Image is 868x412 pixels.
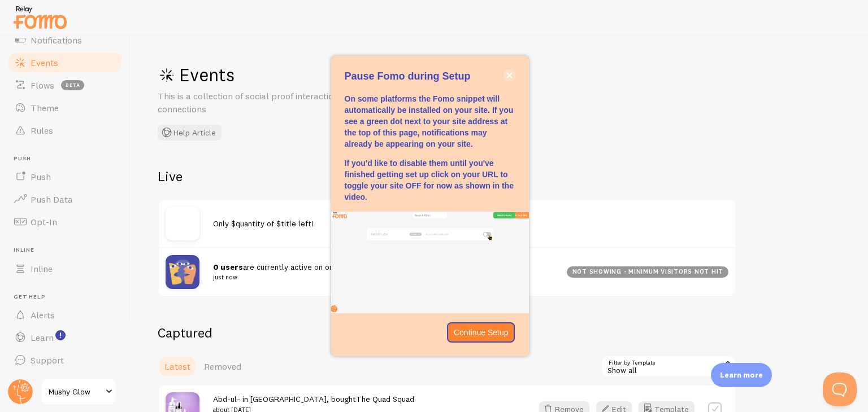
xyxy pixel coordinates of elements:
span: Push Data [31,194,73,205]
a: Mushy Glow [41,378,117,405]
a: Alerts [7,304,123,326]
span: Opt-In [31,216,57,227]
span: Inline [31,263,53,274]
span: Flows [31,80,54,91]
img: pageviews.png [166,255,199,289]
a: Events [7,51,123,74]
small: just now [213,272,553,282]
img: no_image.svg [166,207,199,240]
svg: <p>Watch New Feature Tutorials!</p> [55,330,66,340]
strong: 0 users [213,262,243,272]
span: Mushy Glow [49,385,102,398]
span: Latest [164,361,190,372]
span: beta [61,80,84,90]
div: Show all [601,355,736,378]
a: Inline [7,257,123,280]
span: Removed [204,361,241,372]
div: Pause Fomo during Setup [331,56,529,356]
iframe: Help Scout Beacon - Open [823,372,857,406]
a: Theme [7,97,123,119]
h2: Captured [158,324,736,341]
span: Get Help [14,293,123,301]
span: Notifications [31,34,82,46]
a: Support [7,349,123,371]
a: Removed [197,355,248,378]
button: Continue Setup [447,322,515,343]
span: Alerts [31,309,55,321]
p: Pause Fomo during Setup [345,69,515,84]
span: Rules [31,125,53,136]
h1: Events [158,63,497,86]
img: fomo-relay-logo-orange.svg [12,3,68,32]
div: not showing - minimum visitors not hit [567,266,728,278]
a: Push [7,165,123,188]
span: Push [14,155,123,163]
span: Inline [14,247,123,254]
p: Continue Setup [454,327,509,338]
span: Theme [31,102,59,113]
a: Flows beta [7,74,123,97]
button: Help Article [158,125,222,141]
p: On some platforms the Fomo snippet will automatically be installed on your site. If you see a gre... [345,93,515,150]
span: Support [31,354,64,366]
a: Learn [7,326,123,349]
span: Only $quantity of $title left! [213,218,314,229]
a: Notifications [7,29,123,51]
span: Events [31,57,58,68]
a: The Quad Squad [356,394,414,404]
p: If you'd like to disable them until you've finished getting set up click on your URL to toggle yo... [345,157,515,203]
p: This is a collection of social proof interactions captured by your connections [158,90,429,116]
a: Push Data [7,188,123,211]
span: Learn [31,332,54,343]
div: Learn more [711,363,772,387]
span: are currently active on our website [213,262,553,283]
span: Push [31,171,51,182]
a: Latest [158,355,197,378]
a: Rules [7,119,123,142]
h2: Live [158,168,736,185]
button: close, [504,69,515,81]
a: Opt-In [7,211,123,233]
p: Learn more [720,370,763,380]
